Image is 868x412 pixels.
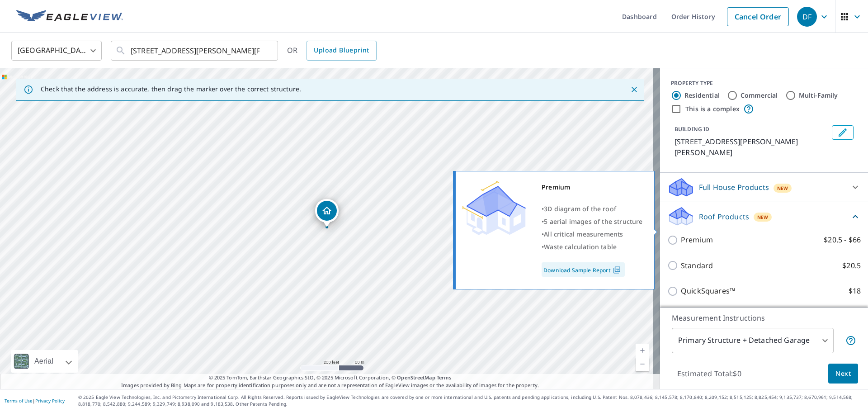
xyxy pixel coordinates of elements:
[727,7,789,26] a: Cancel Order
[824,234,861,246] p: $20.5 - $66
[757,213,769,221] span: New
[777,185,788,192] span: New
[462,181,526,235] img: Premium
[611,266,623,274] img: Pdf Icon
[681,260,713,271] p: Standard
[315,199,339,227] div: Dropped pin, building 1, Residential property, 102 W Chester Pike Ridley Park, PA 19078
[542,241,643,253] div: •
[542,203,643,215] div: •
[307,41,376,61] a: Upload Blueprint
[544,230,623,238] span: All critical measurements
[11,38,102,63] div: [GEOGRAPHIC_DATA]
[797,7,817,27] div: DF
[131,38,259,63] input: Search by address or latitude-longitude
[544,217,642,226] span: 5 aerial images of the structure
[845,335,856,346] span: Your report will include the primary structure and a detached garage if one exists.
[397,374,435,381] a: OpenStreetMap
[41,85,301,93] p: Check that the address is accurate, then drag the marker over the correct structure.
[35,398,65,404] a: Privacy Policy
[667,176,861,198] div: Full House ProductsNew
[636,357,649,371] a: Current Level 17, Zoom Out
[681,234,713,246] p: Premium
[544,204,616,213] span: 3D diagram of the roof
[699,182,769,193] p: Full House Products
[681,285,735,297] p: QuickSquares™
[78,394,863,407] p: © 2025 Eagle View Technologies, Inc. and Pictometry International Corp. All Rights Reserved. Repo...
[628,84,640,95] button: Close
[828,364,858,384] button: Next
[544,242,617,251] span: Waste calculation table
[835,368,851,379] span: Next
[675,136,828,158] p: [STREET_ADDRESS][PERSON_NAME][PERSON_NAME]
[849,285,861,297] p: $18
[287,41,377,61] div: OR
[5,398,33,404] a: Terms of Use
[799,91,838,100] label: Multi-Family
[667,206,861,227] div: Roof ProductsNew
[671,79,857,87] div: PROPERTY TYPE
[16,10,123,24] img: EV Logo
[672,313,856,323] p: Measurement Instructions
[842,260,861,271] p: $20.5
[542,181,643,194] div: Premium
[699,211,749,222] p: Roof Products
[314,45,369,56] span: Upload Blueprint
[672,328,834,353] div: Primary Structure + Detached Garage
[542,262,625,277] a: Download Sample Report
[685,104,740,114] label: This is a complex
[670,364,749,384] p: Estimated Total: $0
[542,215,643,228] div: •
[437,374,452,381] a: Terms
[832,125,854,140] button: Edit building 1
[542,228,643,241] div: •
[32,350,56,373] div: Aerial
[209,374,452,382] span: © 2025 TomTom, Earthstar Geographics SIO, © 2025 Microsoft Corporation, ©
[675,125,709,133] p: BUILDING ID
[636,344,649,357] a: Current Level 17, Zoom In
[11,350,78,373] div: Aerial
[684,91,720,100] label: Residential
[5,398,65,403] p: |
[741,91,778,100] label: Commercial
